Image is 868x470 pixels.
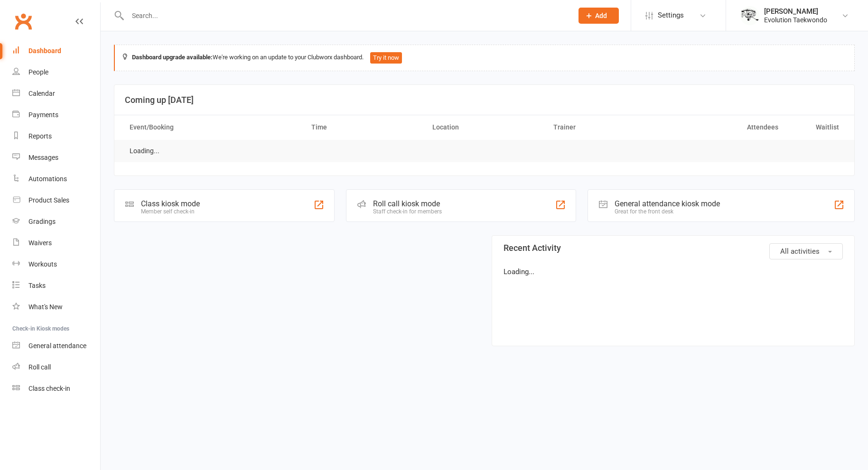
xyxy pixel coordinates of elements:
div: Gradings [28,218,56,225]
button: Add [579,8,619,24]
div: Roll call kiosk mode [373,199,442,208]
div: Class check-in [28,385,70,392]
div: Roll call [28,363,51,371]
strong: Dashboard upgrade available: [132,54,213,61]
a: Automations [12,168,100,190]
a: Messages [12,147,100,168]
a: Workouts [12,254,100,275]
div: Product Sales [28,196,69,204]
a: Gradings [12,211,100,232]
div: Reports [28,132,52,140]
div: General attendance kiosk mode [615,199,720,208]
a: Clubworx [11,9,35,33]
div: Class kiosk mode [141,199,200,208]
div: Automations [28,175,67,183]
div: Workouts [28,260,57,268]
div: Tasks [28,282,46,289]
div: General attendance [28,342,86,350]
a: Reports [12,126,100,147]
div: Dashboard [28,47,61,55]
a: Payments [12,104,100,126]
div: Evolution Taekwondo [764,16,827,24]
span: Settings [658,5,684,26]
a: What's New [12,296,100,318]
div: Member self check-in [141,208,200,215]
a: Class kiosk mode [12,378,100,399]
div: What's New [28,303,63,311]
th: Waitlist [787,115,848,139]
span: All activities [780,247,820,256]
a: Tasks [12,275,100,296]
th: Location [424,115,545,139]
div: Calendar [28,90,55,97]
input: Search... [125,9,566,22]
button: Try it now [370,52,402,64]
th: Attendees [666,115,787,139]
div: Great for the front desk [615,208,720,215]
img: thumb_image1604702925.png [740,6,759,25]
h3: Coming up [DATE] [125,95,844,105]
th: Trainer [545,115,666,139]
a: Dashboard [12,40,100,62]
a: General attendance kiosk mode [12,335,100,357]
a: Waivers [12,232,100,254]
div: People [28,68,48,76]
th: Time [303,115,424,139]
a: Calendar [12,83,100,104]
div: [PERSON_NAME] [764,7,827,16]
p: Loading... [504,266,843,277]
div: We're working on an update to your Clubworx dashboard. [114,45,855,71]
div: Staff check-in for members [373,208,442,215]
th: Event/Booking [121,115,303,139]
div: Payments [28,111,58,119]
a: People [12,62,100,83]
a: Product Sales [12,190,100,211]
h3: Recent Activity [504,243,843,253]
span: Add [595,12,607,19]
button: All activities [769,243,843,259]
div: Messages [28,154,58,161]
a: Roll call [12,357,100,378]
td: Loading... [121,140,168,162]
div: Waivers [28,239,52,247]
